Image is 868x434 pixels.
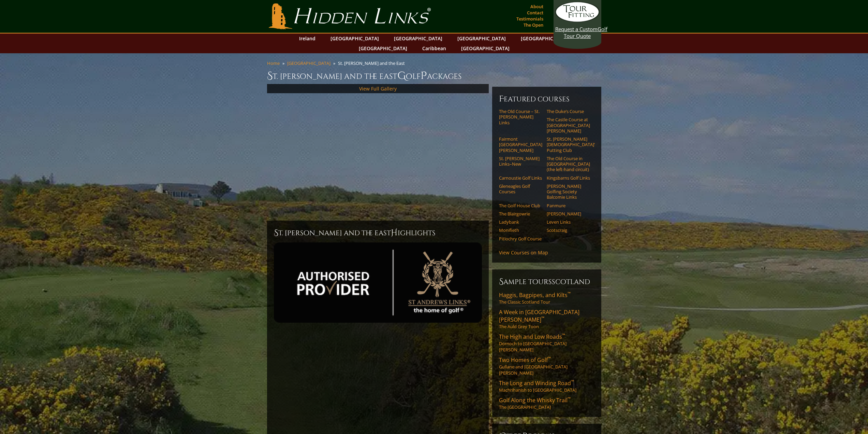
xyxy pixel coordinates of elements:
[547,203,590,208] a: Panmure
[499,333,594,353] a: The High and Low Roads™Dornoch to [GEOGRAPHIC_DATA][PERSON_NAME]
[338,60,408,66] li: St. [PERSON_NAME] and the East
[499,291,571,299] span: Haggis, Bagpipes, and Kilts
[499,227,542,233] a: Monifieth
[547,175,590,181] a: Kingsbarns Golf Links
[499,156,542,167] a: St. [PERSON_NAME] Links–New
[499,249,548,256] a: View Courses on Map
[547,219,590,225] a: Leven Links
[397,69,406,83] span: G
[421,69,427,83] span: P
[499,183,542,195] a: Gleneagles Golf Courses
[499,136,542,153] a: Fairmont [GEOGRAPHIC_DATA][PERSON_NAME]
[499,109,542,125] a: The Old Course – St. [PERSON_NAME] Links
[547,183,590,200] a: [PERSON_NAME] Golfing Society Balcomie Links
[568,291,571,296] sup: ™
[547,136,590,153] a: St. [PERSON_NAME] [DEMOGRAPHIC_DATA]’ Putting Club
[391,33,446,43] a: [GEOGRAPHIC_DATA]
[522,20,545,30] a: The Open
[547,109,590,114] a: The Duke’s Course
[499,175,542,181] a: Carnoustie Golf Links
[287,60,330,66] a: [GEOGRAPHIC_DATA]
[499,219,542,225] a: Ladybank
[267,60,280,66] a: Home
[499,211,542,216] a: The Blairgowrie
[548,355,551,361] sup: ™
[296,33,319,43] a: Ireland
[267,69,601,83] h1: St. [PERSON_NAME] and the East olf ackages
[499,356,551,364] span: Two Homes of Golf
[419,43,450,53] a: Caribbean
[355,43,411,53] a: [GEOGRAPHIC_DATA]
[499,379,594,393] a: The Long and Winding Road™Machrihanish to [GEOGRAPHIC_DATA]
[517,33,573,43] a: [GEOGRAPHIC_DATA]
[499,276,594,287] h6: Sample ToursScotland
[529,2,545,11] a: About
[327,33,382,43] a: [GEOGRAPHIC_DATA]
[547,227,590,233] a: Scotscraig
[499,236,542,241] a: Pitlochry Golf Course
[555,26,598,32] span: Request a Custom
[499,379,574,387] span: The Long and Winding Road
[525,8,545,17] a: Contact
[547,156,590,172] a: The Old Course in [GEOGRAPHIC_DATA] (the left-hand circuit)
[359,85,397,92] a: View Full Gallery
[568,396,571,402] sup: ™
[499,356,594,376] a: Two Homes of Golf™Gullane and [GEOGRAPHIC_DATA][PERSON_NAME]
[562,332,565,338] sup: ™
[499,308,579,323] span: A Week in [GEOGRAPHIC_DATA][PERSON_NAME]
[499,94,594,104] h6: Featured Courses
[391,227,398,238] span: H
[515,14,545,24] a: Testimonials
[555,2,600,39] a: Request a CustomGolf Tour Quote
[458,43,513,53] a: [GEOGRAPHIC_DATA]
[499,333,565,340] span: The High and Low Roads
[499,396,571,404] span: Golf Along the Whisky Trail
[274,227,482,238] h2: St. [PERSON_NAME] and the East ighlights
[571,379,574,384] sup: ™
[499,396,594,410] a: Golf Along the Whisky Trail™The [GEOGRAPHIC_DATA]
[547,117,590,134] a: The Castle Course at [GEOGRAPHIC_DATA][PERSON_NAME]
[274,242,482,323] img: st-andrews-authorized-provider-2
[541,315,544,321] sup: ™
[499,203,542,208] a: The Golf House Club
[454,33,509,43] a: [GEOGRAPHIC_DATA]
[547,211,590,216] a: [PERSON_NAME]
[499,291,594,305] a: Haggis, Bagpipes, and Kilts™The Classic Scotland Tour
[499,308,594,330] a: A Week in [GEOGRAPHIC_DATA][PERSON_NAME]™The Auld Grey Toon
